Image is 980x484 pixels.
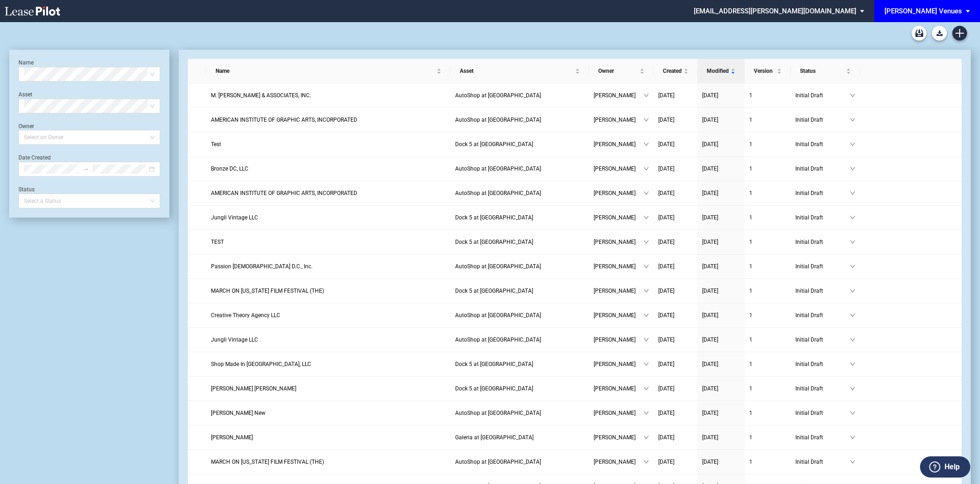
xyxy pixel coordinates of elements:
span: down [850,142,855,147]
span: down [850,288,855,294]
span: [PERSON_NAME] [594,457,643,466]
span: Name [216,66,435,76]
label: Name [18,59,34,66]
span: [DATE] [658,263,674,270]
span: Dock 5 at Union Market [455,385,533,392]
span: Initial Draft [795,115,850,124]
a: [DATE] [702,408,740,418]
a: TEST [211,237,446,247]
a: 1 [749,408,786,418]
a: 1 [749,335,786,344]
a: [DATE] [658,384,693,393]
span: [DATE] [702,361,718,367]
span: [DATE] [658,141,674,148]
span: Joshua New [211,410,265,416]
a: AMERICAN INSTITUTE OF GRAPHIC ARTS, INCORPORATED [211,189,446,198]
span: [PERSON_NAME] [594,311,643,320]
span: [PERSON_NAME] [594,115,643,124]
a: [DATE] [702,335,740,344]
span: [DATE] [658,214,674,221]
a: Dock 5 at [GEOGRAPHIC_DATA] [455,286,584,295]
span: [DATE] [702,239,718,245]
a: 1 [749,286,786,295]
span: [DATE] [658,165,674,172]
span: AutoShop at Union Market [455,336,541,343]
span: down [643,215,649,220]
span: down [643,239,649,245]
span: 1 [749,141,752,148]
th: Version [745,59,791,83]
label: Owner [18,123,34,130]
a: AutoShop at [GEOGRAPHIC_DATA] [455,262,584,271]
span: [DATE] [702,434,718,441]
span: Dock 5 at Union Market [455,361,533,367]
span: Asset [460,66,573,76]
span: AutoShop at Union Market [455,117,541,123]
span: 1 [749,459,752,465]
span: [DATE] [658,312,674,319]
span: [PERSON_NAME] [594,213,643,222]
span: 1 [749,165,752,172]
span: Initial Draft [795,311,850,320]
a: [DATE] [658,262,693,271]
a: AMERICAN INSTITUTE OF GRAPHIC ARTS, INCORPORATED [211,115,446,124]
span: Initial Draft [795,164,850,173]
a: Create new document [952,26,967,41]
a: Shop Made In [GEOGRAPHIC_DATA], LLC [211,360,446,369]
span: [DATE] [658,361,674,367]
a: [DATE] [702,262,740,271]
span: [DATE] [658,117,674,123]
span: down [850,410,855,416]
a: [DATE] [702,384,740,393]
span: 1 [749,385,752,392]
span: down [850,190,855,196]
a: Dock 5 at [GEOGRAPHIC_DATA] [455,384,584,393]
th: Created [654,59,697,83]
span: Initial Draft [795,457,850,466]
th: Modified [697,59,745,83]
label: Date Created [18,154,51,161]
a: Creative Theory Agency LLC [211,311,446,320]
span: down [850,313,855,318]
span: 1 [749,117,752,123]
span: down [850,435,855,440]
span: down [643,166,649,171]
span: [DATE] [702,410,718,416]
a: AutoShop at [GEOGRAPHIC_DATA] [455,408,584,418]
span: Initial Draft [795,262,850,271]
th: Asset [451,59,589,83]
a: [DATE] [658,189,693,198]
span: Initial Draft [795,140,850,149]
span: Initial Draft [795,189,850,198]
a: 1 [749,237,786,247]
span: Dock 5 at Union Market [455,214,533,221]
span: AutoShop at Union Market [455,459,541,465]
a: Jungli Vintage LLC [211,213,446,222]
a: 1 [749,262,786,271]
a: 1 [749,384,786,393]
a: MARCH ON [US_STATE] FILM FESTIVAL (THE) [211,457,446,466]
a: [DATE] [702,457,740,466]
a: 1 [749,115,786,124]
span: 1 [749,288,752,294]
span: Initial Draft [795,237,850,247]
a: 1 [749,189,786,198]
span: [PERSON_NAME] [594,189,643,198]
span: [DATE] [658,336,674,343]
a: Jungli Vintage LLC [211,335,446,344]
th: Name [206,59,451,83]
span: [DATE] [702,312,718,319]
a: [DATE] [658,286,693,295]
a: 1 [749,457,786,466]
span: 1 [749,361,752,367]
a: AutoShop at [GEOGRAPHIC_DATA] [455,189,584,198]
span: [PERSON_NAME] [594,237,643,247]
span: AutoShop at Union Market [455,190,541,196]
span: MARCH ON WASHINGTON FILM FESTIVAL (THE) [211,288,324,294]
span: down [643,313,649,318]
a: [PERSON_NAME] [211,433,446,442]
span: AutoShop at Union Market [455,410,541,416]
a: Download Blank Form [932,26,947,41]
a: [DATE] [658,140,693,149]
span: [DATE] [658,288,674,294]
